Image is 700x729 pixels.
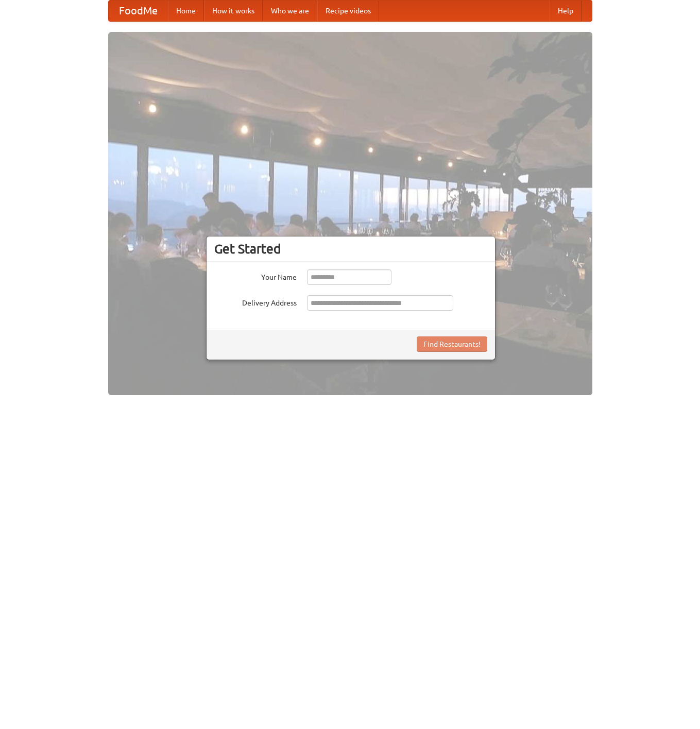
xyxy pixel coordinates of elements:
[417,336,487,352] button: Find Restaurants!
[214,269,297,282] label: Your Name
[214,295,297,308] label: Delivery Address
[317,1,379,21] a: Recipe videos
[263,1,317,21] a: Who we are
[168,1,204,21] a: Home
[109,1,168,21] a: FoodMe
[204,1,263,21] a: How it works
[550,1,582,21] a: Help
[214,241,487,257] h3: Get Started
